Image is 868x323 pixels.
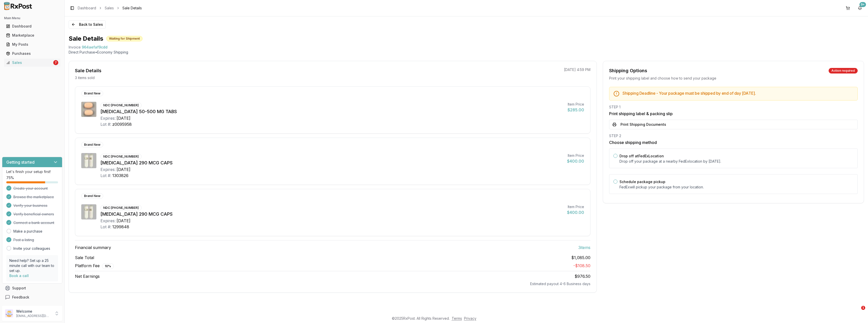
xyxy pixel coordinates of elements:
span: 964aefaf9cdd [82,45,107,50]
span: $976.50 [575,274,590,279]
p: [EMAIL_ADDRESS][DOMAIN_NAME] [16,314,51,318]
button: Sales7 [2,59,62,67]
div: [MEDICAL_DATA] 290 MCG CAPS [100,159,563,166]
img: Linzess 290 MCG CAPS [81,153,96,168]
button: Support [2,284,62,293]
div: $400.00 [567,209,584,215]
h2: Main Menu [4,16,60,20]
h5: Shipping Deadline - Your package must be shipped by end of day [DATE] . [622,91,853,95]
div: [MEDICAL_DATA] 290 MCG CAPS [100,211,563,218]
a: Dashboard [4,22,60,31]
p: FedEx will pickup your package from your location. [619,185,853,190]
div: My Posts [6,42,58,47]
div: NDC: [PHONE_NUMBER] [100,103,142,108]
img: Linzess 290 MCG CAPS [81,204,96,219]
h3: Print shipping label & packing slip [609,111,858,117]
div: Expires: [100,115,116,121]
div: NDC: [PHONE_NUMBER] [100,154,142,159]
div: $285.00 [567,107,584,113]
h3: Getting started [6,159,35,165]
div: Lot #: [100,121,111,127]
div: Brand New [81,142,103,147]
span: Connect a bank account [13,220,54,225]
button: Print Shipping Documents [609,120,858,129]
img: RxPost Logo [2,2,34,10]
div: Item Price [567,153,584,158]
p: [DATE] 4:59 PM [564,67,590,72]
div: Brand New [81,193,103,199]
div: STEP 1 [609,105,858,110]
div: Item Price [567,102,584,107]
label: Drop off at FedEx Location [619,154,664,158]
a: Marketplace [4,31,60,40]
h3: Choose shipping method [609,139,858,145]
div: Print your shipping label and choose how to send your package [609,76,858,81]
span: Browse the marketplace [13,194,54,200]
span: Post a listing [13,237,34,242]
button: Purchases [2,49,62,58]
button: Feedback [2,293,62,302]
span: 3 item s [578,244,590,251]
p: Need help? Set up a 25 minute call with our team to set up. [9,258,55,273]
a: Purchases [4,49,60,58]
a: Terms [452,316,462,320]
div: Sale Details [75,67,101,74]
iframe: Intercom live chat [851,306,863,318]
h1: Sale Details [69,35,103,43]
p: Let's finish your setup first! [6,169,58,174]
a: My Posts [4,40,60,49]
div: [MEDICAL_DATA] 50-500 MG TABS [100,108,563,115]
div: Estimated payout 4-6 Business days [75,281,590,286]
div: Action required [829,68,858,73]
div: Invoice [69,45,81,50]
button: Back to Sales [69,20,106,29]
a: Sales [105,6,114,11]
div: 1303826 [112,172,128,179]
div: Sales [6,60,52,65]
a: Invite your colleagues [13,246,50,251]
span: Verify beneficial owners [13,212,54,217]
div: z0095958 [112,121,132,127]
span: Financial summary [75,244,111,251]
div: Waiting for Shipment [106,36,143,41]
div: STEP 2 [609,133,858,138]
div: Lot #: [100,224,111,230]
div: Marketplace [6,33,58,38]
p: Direct Purchase • Economy Shipping [69,50,864,55]
div: 1299848 [112,224,129,230]
div: [DATE] [117,166,130,172]
span: Verify your business [13,203,47,208]
nav: breadcrumb [78,6,142,11]
a: Dashboard [78,6,96,11]
p: Welcome [16,309,51,314]
div: Expires: [100,218,116,224]
div: Shipping Options [609,67,647,74]
div: Lot #: [100,172,111,179]
div: NDC: [PHONE_NUMBER] [100,205,142,211]
span: Sale Details [122,6,142,11]
a: Sales7 [4,58,60,67]
span: Net Earnings [75,273,100,279]
div: Expires: [100,166,116,172]
a: Make a purchase [13,229,42,234]
div: $400.00 [567,158,584,164]
div: 7 [53,60,58,65]
div: [DATE] [117,218,130,224]
span: Platform Fee [75,263,114,269]
img: User avatar [5,309,13,317]
a: Privacy [464,316,476,320]
span: Feedback [12,295,29,300]
button: 9+ [856,4,864,12]
p: 3 items sold [75,75,95,80]
span: Sale Total [75,255,94,261]
span: 1 [861,306,865,310]
span: 75 % [6,175,14,180]
div: Dashboard [6,24,58,29]
div: [DATE] [117,115,130,121]
label: Schedule package pickup [619,180,665,184]
div: 9+ [859,2,866,7]
span: $1,085.00 [571,255,590,261]
div: 10 % [102,263,114,269]
p: Drop off your package at a nearby FedEx location by [DATE] . [619,159,853,164]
